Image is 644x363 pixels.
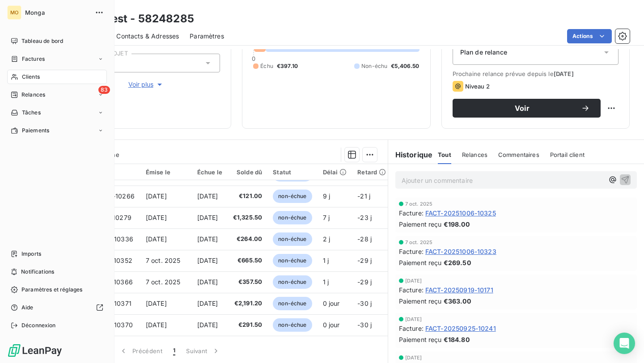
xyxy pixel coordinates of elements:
a: Aide [7,300,107,315]
button: Voir plus [72,80,220,89]
h3: Locagest - 58248285 [79,11,194,27]
span: [DATE] [197,278,218,286]
span: €269.50 [444,258,471,267]
span: -30 j [357,300,372,307]
span: [DATE] [146,214,167,221]
span: Déconnexion [21,321,56,329]
span: FACT-20251006-10323 [425,247,496,256]
span: 7 oct. 2025 [405,240,433,245]
span: [DATE] [197,300,218,307]
span: Facture : [399,208,424,218]
div: Échue le [197,169,222,176]
div: Émise le [146,169,186,176]
span: -28 j [357,235,372,243]
button: Suivant [181,342,226,360]
span: [DATE] [197,235,218,243]
span: Voir [463,105,581,112]
span: 2 j [323,235,330,243]
span: 7 oct. 2025 [146,257,181,264]
span: Paramètres [190,32,224,41]
span: Facture : [399,285,424,295]
span: Tableau de bord [21,37,63,45]
span: non-échue [273,211,312,224]
span: Clients [22,73,40,81]
span: [DATE] [197,192,218,200]
span: Paiement reçu [399,219,442,229]
span: 7 oct. 2025 [146,278,181,286]
span: 1 [173,346,175,355]
span: 1 j [323,257,329,264]
span: Relances [21,91,45,99]
span: non-échue [273,190,312,203]
span: Aide [21,304,34,312]
button: Actions [567,29,612,43]
span: Échu [260,62,273,70]
span: €264.00 [233,235,262,244]
span: €198.00 [444,219,470,229]
span: 1 j [323,278,329,286]
span: €397.10 [277,62,298,70]
span: Notifications [21,268,54,276]
span: 7 j [323,214,330,221]
div: MO [7,5,21,20]
span: [DATE] [405,317,422,322]
span: Tâches [22,109,41,117]
span: [DATE] [554,70,574,77]
span: Paiement reçu [399,258,442,267]
span: €363.00 [444,296,471,306]
span: -29 j [357,257,372,264]
span: [DATE] [197,257,218,264]
span: Paiement reçu [399,296,442,306]
span: €291.50 [233,321,262,329]
img: Logo LeanPay [7,343,63,358]
span: Niveau 2 [465,83,490,90]
span: -23 j [357,214,372,221]
div: Solde dû [233,169,262,176]
span: €184.80 [444,335,470,344]
span: non-échue [273,254,312,267]
span: [DATE] [146,300,167,307]
span: Imports [21,250,41,258]
span: [DATE] [405,278,422,283]
span: 0 jour [323,300,340,307]
span: 0 jour [323,321,340,329]
div: Délai [323,169,347,176]
h6: Historique [388,149,433,160]
span: 7 oct. 2025 [405,201,433,207]
span: Factures [22,55,45,63]
span: Paiements [22,127,49,135]
span: €665.50 [233,256,262,265]
span: 0 [252,55,255,62]
span: FACT-20250919-10171 [425,285,493,295]
span: Facture : [399,324,424,333]
span: [DATE] [405,355,422,360]
span: Relances [462,151,487,158]
span: Prochaine relance prévue depuis le [453,70,619,77]
span: non-échue [273,297,312,310]
span: [DATE] [146,192,167,200]
span: Facture : [399,247,424,256]
span: Paramètres et réglages [21,286,82,294]
span: Voir plus [128,80,164,89]
span: Plan de relance [460,48,507,57]
span: €1,325.50 [233,213,262,222]
span: -29 j [357,278,372,286]
span: €5,406.50 [391,62,419,70]
span: €357.50 [233,278,262,287]
span: 83 [98,86,110,94]
button: 1 [168,342,181,360]
span: non-échue [273,275,312,289]
button: Précédent [114,342,168,360]
span: €121.00 [233,192,262,201]
span: Non-échu [361,62,387,70]
span: FACT-20250925-10241 [425,324,496,333]
div: Open Intercom Messenger [614,333,635,354]
span: Paiement reçu [399,335,442,344]
span: Contacts & Adresses [116,32,179,41]
span: [DATE] [197,214,218,221]
span: Tout [438,151,451,158]
div: Statut [273,169,312,176]
span: non-échue [273,232,312,246]
div: Retard [357,169,386,176]
span: 9 j [323,192,330,200]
